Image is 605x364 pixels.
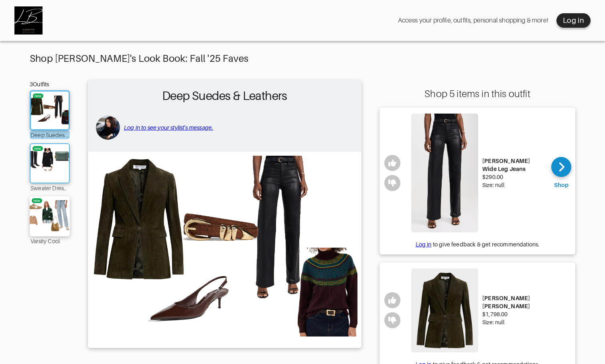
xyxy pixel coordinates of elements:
a: Log in to see your stylist's message. [124,124,213,131]
div: 3 Outfits [30,80,70,88]
button: Log in [556,13,591,28]
div: Shop 5 items in this outfit [380,88,575,100]
div: $1,798.00 [482,310,545,318]
img: Clayton Wide Leg Jeans [411,114,478,232]
div: Size: null [482,181,545,189]
img: Outfit Sweater Dresses [28,148,71,179]
img: Curator Inc logo [14,6,43,35]
div: Shop [554,181,568,189]
div: Shop [PERSON_NAME]'s Look Book: Fall '25 Faves [30,53,575,64]
h2: Deep Suedes & Leathers [92,84,357,108]
div: to give feedback & get recommendations. [380,240,575,248]
div: Access your profile, outfits, personal shopping & more! [398,16,548,24]
div: new [34,146,41,151]
div: Varsity Cool [30,236,70,245]
a: Shop [551,157,571,189]
div: $290.00 [482,173,545,181]
img: Outfit Deep Suedes & Leathers [92,156,357,343]
div: Deep Suedes & Leathers [30,130,70,139]
div: [PERSON_NAME] Wide Leg Jeans [482,157,545,173]
img: Duane Suede Dickey Jacket [411,268,478,352]
div: new [35,94,42,98]
div: Log in [563,16,584,25]
div: Sweater Dresses [30,183,70,192]
img: Outfit Varsity Cool [27,200,73,232]
div: Size: null [482,318,545,326]
a: Log in [416,241,432,248]
div: new [33,198,41,203]
img: Outfit Deep Suedes & Leathers [28,96,71,125]
img: avatar [96,116,120,140]
div: [PERSON_NAME] [PERSON_NAME] [482,294,545,310]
